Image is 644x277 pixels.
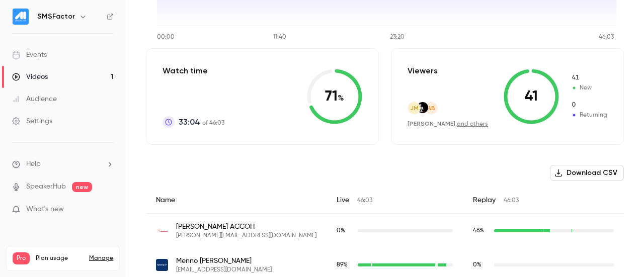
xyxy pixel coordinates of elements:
[89,254,113,262] a: Manage
[176,266,272,274] span: [EMAIL_ADDRESS][DOMAIN_NAME]
[327,187,463,214] div: Live
[146,187,327,214] div: Name
[337,226,353,235] span: Live watch time
[427,104,435,113] span: AB
[408,120,455,127] span: [PERSON_NAME]
[599,34,614,40] tspan: 46:03
[273,34,286,40] tspan: 11:40
[37,12,75,22] h6: SMSFactor
[176,256,272,266] span: Menno [PERSON_NAME]
[102,205,114,214] iframe: Noticeable Trigger
[156,259,168,271] img: spryng.nl
[417,102,428,113] img: sedelka.fr
[408,120,488,128] div: ,
[473,260,489,269] span: Replay watch time
[457,121,488,127] a: and others
[12,72,48,82] div: Videos
[12,94,57,104] div: Audience
[12,159,114,169] li: help-dropdown-opener
[337,260,353,269] span: Live watch time
[13,9,29,25] img: SMSFactor
[571,101,607,110] span: Returning
[571,83,607,93] span: New
[72,182,92,192] span: new
[550,165,624,181] button: Download CSV
[504,198,519,204] span: 46:03
[390,34,405,40] tspan: 23:20
[571,73,607,82] span: New
[571,111,607,120] span: Returning
[163,65,224,77] p: Watch time
[337,262,348,268] span: 89 %
[26,181,66,192] a: SpeakerHub
[357,198,372,204] span: 46:03
[13,252,30,264] span: Pro
[26,204,64,215] span: What's new
[408,65,438,77] p: Viewers
[146,214,624,248] div: oswald.accoh@adkontact.com
[473,262,481,268] span: 0 %
[176,232,316,240] span: [PERSON_NAME][EMAIL_ADDRESS][DOMAIN_NAME]
[463,187,624,214] div: Replay
[179,116,200,128] span: 33:04
[179,116,224,128] p: of 46:03
[12,116,52,126] div: Settings
[337,228,345,234] span: 0 %
[26,159,41,169] span: Help
[36,254,83,262] span: Plan usage
[12,50,47,60] div: Events
[156,225,168,237] img: adkontact.com
[473,226,489,235] span: Replay watch time
[176,222,316,232] span: [PERSON_NAME] ACCOH
[473,228,484,234] span: 46 %
[410,104,419,113] span: JM
[157,34,175,40] tspan: 00:00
